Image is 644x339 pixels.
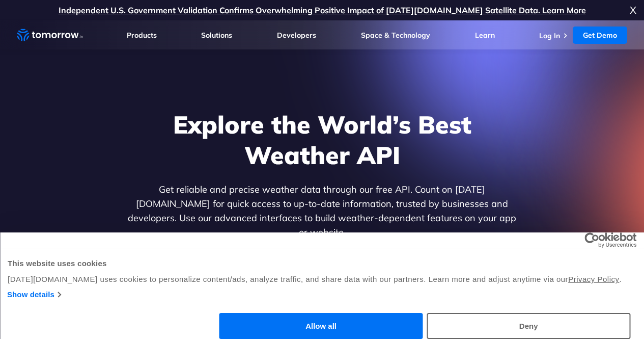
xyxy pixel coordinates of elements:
a: Independent U.S. Government Validation Confirms Overwhelming Positive Impact of [DATE][DOMAIN_NAM... [59,5,586,15]
a: Usercentrics Cookiebot - opens in a new window [547,232,636,248]
a: Space & Technology [361,31,430,40]
button: Deny [427,313,630,339]
a: Home link [17,28,83,43]
a: Learn [475,31,495,40]
a: Products [127,31,157,40]
a: Log In [539,31,560,40]
h1: Explore the World’s Best Weather API [126,109,519,170]
a: Privacy Policy [568,275,619,283]
a: Get Demo [573,27,627,44]
button: Allow all [219,313,423,339]
p: Get reliable and precise weather data through our free API. Count on [DATE][DOMAIN_NAME] for quic... [126,182,519,240]
div: This website uses cookies [8,257,636,270]
div: [DATE][DOMAIN_NAME] uses cookies to personalize content/ads, analyze traffic, and share data with... [8,273,636,285]
a: Developers [277,31,316,40]
a: Show details [7,289,61,301]
a: Solutions [201,31,232,40]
